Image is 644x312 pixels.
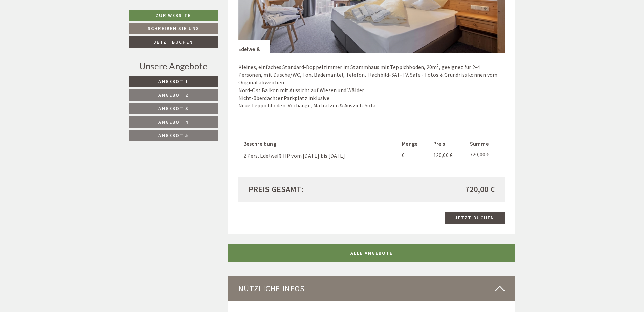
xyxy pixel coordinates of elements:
[129,36,218,48] a: Jetzt buchen
[158,92,188,98] span: Angebot 2
[158,132,188,138] span: Angebot 5
[10,53,168,58] div: Boy [PERSON_NAME]
[243,138,400,149] th: Beschreibung
[228,276,515,301] div: Nützliche Infos
[243,184,372,195] div: Preis gesamt:
[115,38,152,50] div: Mittwoch
[465,184,495,195] span: 720,00 €
[129,10,218,21] a: Zur Website
[467,149,500,161] td: 720,00 €
[158,78,188,84] span: Angebot 1
[431,138,467,149] th: Preis
[129,60,218,72] div: Unsere Angebote
[445,212,505,224] a: Jetzt buchen
[238,40,271,53] div: Edelweiß
[158,105,188,111] span: Angebot 3
[119,2,148,13] div: Montag
[129,23,218,34] a: Schreiben Sie uns
[467,138,500,149] th: Summe
[228,244,515,262] a: ALLE ANGEBOTE
[399,138,430,149] th: Menge
[238,63,505,109] p: Kleines, einfaches Standard-Doppelzimmer im Stammhaus mit Teppichboden, 20m², geeignet für 2-4 Pe...
[10,120,168,125] small: 08:37
[158,119,188,125] span: Angebot 4
[399,149,430,161] td: 6
[243,149,400,161] td: 2 Pers. Edelweiß HP vom [DATE] bis [DATE]
[226,178,267,190] button: Senden
[5,52,172,126] div: Vielen Dank für Ihr erneutes Angebot. Eine Frage hätte ich noch, ob an dem Gesamtpreis von 900 Eu...
[433,152,453,158] span: 120,00 €
[99,31,256,35] small: 10:49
